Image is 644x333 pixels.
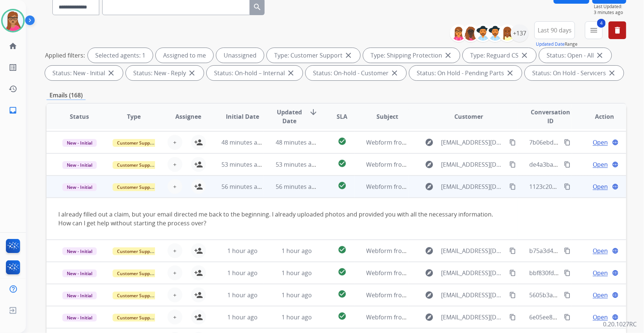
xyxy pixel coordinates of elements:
[337,112,347,121] span: SLA
[525,66,624,80] div: Status: On Hold - Servicers
[509,314,516,320] mat-icon: content_copy
[564,270,571,276] mat-icon: content_copy
[338,137,347,146] mat-icon: check_circle
[8,84,17,93] mat-icon: history
[173,182,176,191] span: +
[282,313,312,321] span: 1 hour ago
[564,183,571,190] mat-icon: content_copy
[173,246,176,255] span: +
[126,66,204,80] div: Status: New - Reply
[62,139,97,147] span: New - Initial
[88,48,153,63] div: Selected agents: 1
[62,270,97,277] span: New - Initial
[173,268,176,277] span: +
[227,269,258,277] span: 1 hour ago
[529,138,640,146] span: 7b06ebdc-e339-452d-b445-f523060ff470
[62,314,97,322] span: New - Initial
[509,292,516,298] mat-icon: content_copy
[593,160,608,169] span: Open
[107,69,116,77] mat-icon: close
[113,139,161,147] span: Customer Support
[194,246,203,255] mat-icon: person_add
[366,183,534,191] span: Webform from [EMAIL_ADDRESS][DOMAIN_NAME] on [DATE]
[539,48,612,63] div: Status: Open - All
[593,291,608,299] span: Open
[441,182,506,191] span: [EMAIL_ADDRESS][DOMAIN_NAME]
[227,313,258,321] span: 1 hour ago
[441,313,506,322] span: [EMAIL_ADDRESS][DOMAIN_NAME]
[536,41,578,47] span: Range
[455,112,483,121] span: Customer
[62,292,97,299] span: New - Initial
[221,160,264,169] span: 53 minutes ago
[62,161,97,169] span: New - Initial
[276,160,318,169] span: 53 minutes ago
[187,69,196,77] mat-icon: close
[564,139,571,146] mat-icon: content_copy
[338,245,347,254] mat-icon: check_circle
[509,270,516,276] mat-icon: content_copy
[168,157,182,172] button: +
[425,291,434,299] mat-icon: explore
[425,268,434,277] mat-icon: explore
[538,29,572,32] span: Last 90 days
[276,183,318,191] span: 56 minutes ago
[306,66,406,80] div: Status: On-hold - Customer
[593,268,608,277] span: Open
[425,246,434,255] mat-icon: explore
[509,139,516,146] mat-icon: content_copy
[156,48,213,63] div: Assigned to me
[168,243,182,258] button: +
[221,138,264,146] span: 48 minutes ago
[529,269,640,277] span: bbf830fd-6643-4bad-82ea-c96163fb3434
[425,160,434,169] mat-icon: explore
[529,247,644,255] span: b75a3d4a-9499-4d36-9050-eec9804c2d26
[607,69,616,77] mat-icon: close
[113,183,161,191] span: Customer Support
[194,268,203,277] mat-icon: person_add
[70,112,89,121] span: Status
[8,63,17,72] mat-icon: list_alt
[113,161,161,169] span: Customer Support
[58,210,506,228] div: I already filled out a claim, but your email directed me back to the beginning. I already uploade...
[62,247,97,255] span: New - Initial
[612,183,619,190] mat-icon: language
[338,312,347,320] mat-icon: check_circle
[276,138,318,146] span: 48 minutes ago
[509,183,516,190] mat-icon: content_copy
[173,291,176,299] span: +
[613,26,622,35] mat-icon: delete
[463,48,536,63] div: Type: Reguard CS
[529,160,639,169] span: de4a3ba3-1f25-4dc1-9738-f20bf8c65787
[173,160,176,169] span: +
[529,313,642,321] span: 6e05ee8c-72f4-4602-b810-5180d0623703
[227,247,258,255] span: 1 hour ago
[529,108,571,125] span: Conversation ID
[62,183,97,191] span: New - Initial
[597,19,606,28] span: 4
[564,314,571,320] mat-icon: content_copy
[441,246,506,255] span: [EMAIL_ADDRESS][DOMAIN_NAME]
[564,161,571,168] mat-icon: content_copy
[338,159,347,168] mat-icon: check_circle
[612,314,619,320] mat-icon: language
[509,161,516,168] mat-icon: content_copy
[612,270,619,276] mat-icon: language
[8,42,17,51] mat-icon: home
[564,247,571,254] mat-icon: content_copy
[612,161,619,168] mat-icon: language
[425,313,434,322] mat-icon: explore
[216,48,264,63] div: Unassigned
[409,66,522,80] div: Status: On Hold - Pending Parts
[520,51,529,60] mat-icon: close
[113,247,161,255] span: Customer Support
[603,320,637,329] p: 0.20.1027RC
[363,48,460,63] div: Type: Shipping Protection
[612,139,619,146] mat-icon: language
[113,270,161,277] span: Customer Support
[366,138,534,146] span: Webform from [EMAIL_ADDRESS][DOMAIN_NAME] on [DATE]
[612,292,619,298] mat-icon: language
[509,247,516,254] mat-icon: content_copy
[168,179,182,194] button: +
[221,183,264,191] span: 56 minutes ago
